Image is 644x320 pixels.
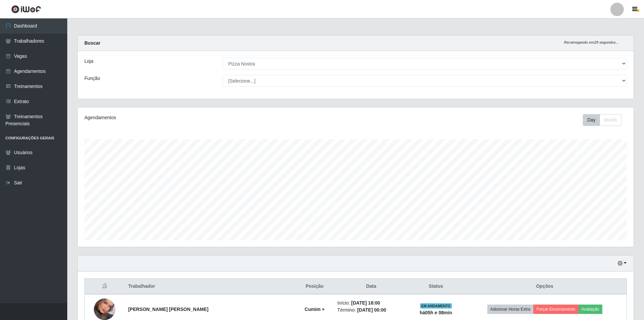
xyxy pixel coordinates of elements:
[357,307,386,313] time: [DATE] 00:00
[124,279,296,294] th: Trabalhador
[11,5,41,13] img: CoreUI Logo
[84,40,100,46] strong: Buscar
[128,307,209,312] strong: [PERSON_NAME] [PERSON_NAME]
[420,310,452,315] strong: há 05 h e 08 min
[487,305,533,314] button: Adicionar Horas Extra
[337,300,405,307] li: Início:
[409,279,463,294] th: Status
[84,75,100,82] label: Função
[578,305,602,314] button: Avaliação
[84,114,305,121] div: Agendamentos
[564,40,619,44] i: Recarregando em 29 segundos...
[583,114,600,126] button: Day
[600,114,621,126] button: Month
[337,307,405,314] li: Término:
[333,279,409,294] th: Data
[351,300,380,306] time: [DATE] 18:00
[463,279,627,294] th: Opções
[296,279,333,294] th: Posição
[583,114,627,126] div: Toolbar with button groups
[84,58,93,65] label: Loja
[533,305,578,314] button: Forçar Encerramento
[420,303,452,309] span: EM ANDAMENTO
[305,307,325,312] strong: Cumim +
[583,114,621,126] div: First group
